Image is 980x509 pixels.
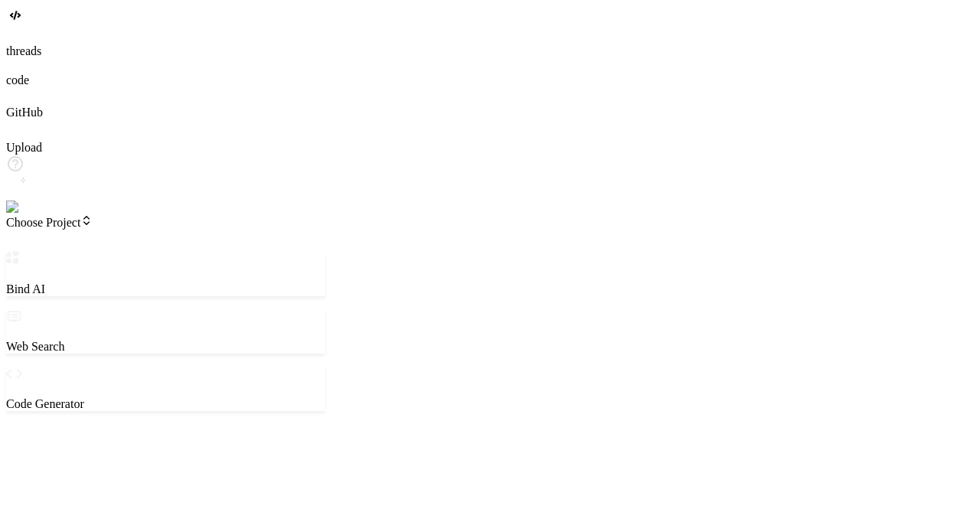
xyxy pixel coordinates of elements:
p: Bind AI [6,282,325,296]
label: code [6,73,29,86]
label: GitHub [6,106,43,119]
label: threads [6,44,41,57]
p: Code Generator [6,397,325,411]
label: Upload [6,141,42,154]
img: settings [6,201,56,214]
p: Web Search [6,340,325,354]
span: Choose Project [6,216,93,229]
